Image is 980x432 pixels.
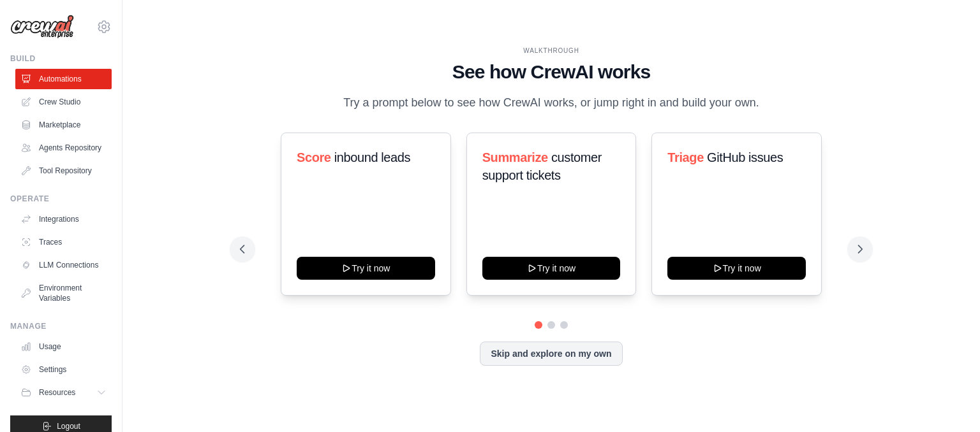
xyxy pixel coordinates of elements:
span: Resources [39,387,75,398]
button: Try it now [667,257,806,280]
button: Try it now [297,257,435,280]
span: Logout [57,421,80,431]
span: GitHub issues [707,150,783,164]
h1: See how CrewAI works [240,61,863,83]
div: WALKTHROUGH [240,46,863,55]
button: Skip and explore on my own [480,342,622,366]
p: Try a prompt below to see how CrewAI works, or jump right in and build your own. [337,94,766,112]
div: Operate [10,194,112,204]
a: LLM Connections [15,255,112,275]
button: Try it now [482,257,621,280]
button: Resources [15,382,112,403]
span: Triage [667,150,704,164]
a: Agents Repository [15,138,112,158]
img: Logo [10,15,74,39]
span: Score [297,150,331,164]
a: Automations [15,69,112,89]
div: Build [10,54,112,64]
a: Environment Variables [15,278,112,308]
span: Summarize [482,150,548,164]
a: Usage [15,336,112,357]
a: Settings [15,359,112,380]
span: inbound leads [334,150,410,164]
a: Tool Repository [15,161,112,181]
div: Manage [10,321,112,331]
a: Traces [15,232,112,252]
a: Integrations [15,209,112,229]
a: Marketplace [15,115,112,135]
a: Crew Studio [15,92,112,112]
